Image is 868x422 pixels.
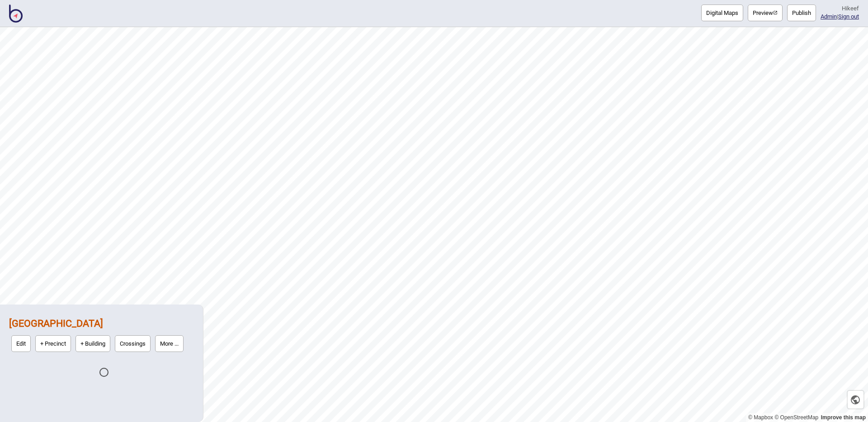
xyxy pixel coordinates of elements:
button: Edit [11,335,31,352]
button: + Precinct [35,335,71,352]
button: + Building [75,335,110,352]
div: Adelaide Railway Station [9,314,194,354]
a: Edit [9,333,33,354]
a: More ... [153,333,186,354]
span: | [821,13,838,20]
a: [GEOGRAPHIC_DATA] [9,318,103,329]
img: preview [773,10,778,15]
div: Hi keef [821,5,859,13]
button: More ... [155,335,184,352]
a: Map feedback [821,414,866,421]
button: Publish [787,5,816,21]
a: Previewpreview [748,5,783,21]
a: Admin [821,13,837,20]
a: Crossings [113,333,153,354]
img: BindiMaps CMS [9,5,23,23]
a: OpenStreetMap [774,414,818,421]
button: Crossings [115,335,151,352]
button: Sign out [838,13,859,20]
button: Digital Maps [701,5,743,21]
button: Preview [748,5,783,21]
a: Mapbox [748,414,773,421]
